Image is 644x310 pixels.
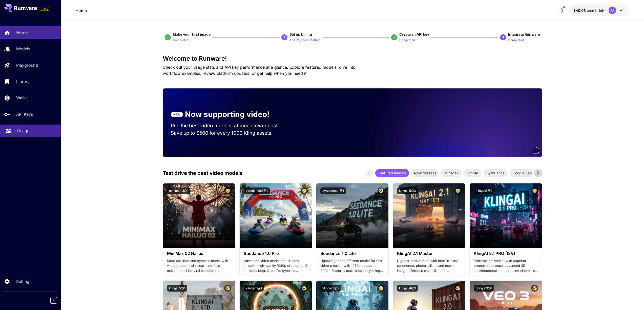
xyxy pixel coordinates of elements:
[531,285,538,292] button: Certified Model – Vetted for best performance and includes a commercial license.
[240,183,312,248] img: alt
[316,183,388,248] img: alt
[50,297,57,304] button: Collapse sidebar
[320,258,384,273] p: Lightweight and efficient model for fast video creation with 1080p output at 24fps. Features mult...
[508,38,524,43] p: Completed
[508,32,540,36] span: Integrate Runware
[16,62,38,68] p: Playground
[173,38,189,43] p: Completed
[244,258,308,273] p: Advanced video model that creates smooth, high-quality 1080p clips up to 10 seconds long. Great f...
[470,183,542,248] img: alt
[16,111,33,117] p: API Keys
[510,169,535,177] div: Google Veo
[244,285,264,292] button: klingai:3@1
[301,187,308,194] button: Certified Model – Vetted for best performance and includes a commercial license.
[289,38,320,43] p: Add Payment Method
[573,8,605,13] div: $40.0259
[454,187,461,194] button: Certified Model – Vetted for best performance and includes a commercial license.
[508,37,524,43] button: Completed
[464,169,481,177] div: KlingAI
[173,112,180,117] p: NEW
[320,251,384,256] h3: Seedance 1.0 Lite
[483,170,508,176] span: ByteDance
[16,79,30,85] p: Library
[163,169,242,177] p: Test drive the best video models
[163,65,356,76] span: Check out your usage stats and API key performance at a glance. Explore featured models, dive int...
[609,7,616,14] div: PA
[173,32,211,36] span: Make your first image
[531,187,538,194] button: Certified Model – Vetted for best performance and includes a commercial license.
[224,285,231,292] button: Certified Model – Vetted for best performance and includes a commercial license.
[397,285,418,292] button: klingai:4@3
[397,258,461,273] p: Highest-end version with best-in-class coherence, photorealism, and multi-image reference capabil...
[39,6,50,12] span: Add your payment card to enable full platform functionality.
[167,187,190,194] button: minimax:3@1
[535,149,537,152] span: 3
[16,46,30,52] p: Models
[474,285,494,292] button: google:3@1
[441,170,462,176] span: MiniMax
[54,296,61,305] div: Collapse sidebar
[587,8,605,13] span: credits left
[163,55,542,62] h3: Welcome to Runware!
[163,183,235,248] img: alt
[378,187,384,194] button: Certified Model – Vetted for best performance and includes a commercial license.
[502,35,504,40] p: 4
[167,251,231,256] h3: MiniMax 02 Hailuo
[289,37,320,43] button: Add Payment Method
[474,251,538,256] h3: KlingAI 2.1 PRO (I2V)
[75,7,87,13] a: Home
[289,32,312,36] span: Set up billing
[397,187,418,194] button: klingai:5@3
[397,251,461,256] h3: KlingAI 2.1 Master
[399,38,415,43] p: Completed
[568,5,629,16] button: $40.0259PA
[378,285,384,292] button: Certified Model – Vetted for best performance and includes a commercial license.
[167,258,231,273] p: Most polished and dynamic model with vibrant, theatrical visuals and fluid motion. Ideal for vira...
[171,122,289,129] p: Run the best video models, at much lower cost.
[75,7,87,13] nav: breadcrumb
[464,170,481,176] span: KlingAI
[224,187,231,194] button: Certified Model – Vetted for best performance and includes a commercial license.
[17,128,29,134] p: Usage
[39,7,50,11] span: TRIAL
[16,278,31,284] p: Settings
[167,285,187,292] button: klingai:5@1
[320,187,346,194] button: bytedance:1@1
[16,29,28,35] p: Home
[510,170,535,176] span: Google Veo
[171,129,289,137] p: Save up to $500 for every 1000 Kling assets.
[474,258,538,273] p: Professional variant with superior prompt adherence, advanced 3D spatiotemporal attention, and ci...
[411,170,439,176] span: New releases
[483,169,508,177] div: ByteDance
[573,8,587,13] span: $40.03
[399,32,429,36] span: Create an API key
[244,187,270,194] button: bytedance:2@1
[283,35,285,40] p: 2
[375,169,409,177] div: Featured models
[244,251,308,256] h3: Seedance 1.0 Pro
[399,37,415,43] button: Completed
[375,170,409,176] span: Featured models
[173,37,189,43] button: Completed
[185,109,269,120] p: Now supporting video!
[16,95,28,101] p: Wallet
[474,187,494,194] button: klingai:5@2
[320,285,341,292] button: klingai:3@2
[441,169,462,177] div: MiniMax
[411,169,439,177] div: New releases
[454,285,461,292] button: Certified Model – Vetted for best performance and includes a commercial license.
[393,183,465,248] img: alt
[301,285,308,292] button: Certified Model – Vetted for best performance and includes a commercial license.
